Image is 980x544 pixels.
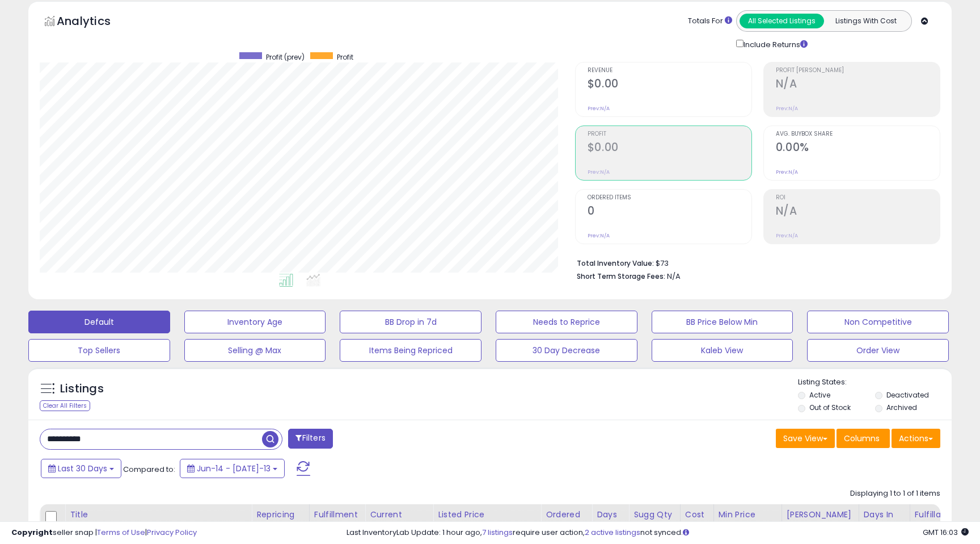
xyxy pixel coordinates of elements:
label: Active [809,390,830,400]
button: Jun-14 - [DATE]-13 [180,459,285,478]
span: Compared to: [123,464,175,475]
span: N/A [667,271,681,282]
button: Selling @ Max [184,339,326,362]
small: Prev: N/A [588,105,610,112]
b: Total Inventory Value: [577,258,654,268]
button: Actions [892,429,940,448]
span: Columns [844,433,880,444]
button: Non Competitive [807,311,949,333]
button: BB Drop in 7d [340,311,481,333]
button: Save View [776,429,835,448]
button: Columns [837,429,890,448]
span: Profit [PERSON_NAME] [776,68,940,74]
button: BB Price Below Min [652,311,793,333]
label: Archived [886,403,917,412]
span: Profit (prev) [266,52,305,62]
button: Inventory Age [184,311,326,333]
div: Last InventoryLab Update: 1 hour ago, require user action, not synced. [347,528,969,538]
b: Short Term Storage Fees: [577,271,665,281]
a: 7 listings [482,527,513,538]
span: Ordered Items [588,195,751,201]
li: $73 [577,256,932,269]
button: Needs to Reprice [496,311,637,333]
h5: Listings [60,381,104,397]
div: seller snap | | [11,528,197,538]
button: Order View [807,339,949,362]
strong: Copyright [11,527,53,538]
span: 2025-08-13 16:03 GMT [923,527,969,538]
span: Avg. Buybox Share [776,131,940,137]
h2: $0.00 [588,77,751,93]
small: Prev: N/A [588,169,610,175]
span: Jun-14 - [DATE]-13 [197,463,271,474]
span: ROI [776,195,940,201]
div: Min Price [719,509,777,521]
button: Filters [288,429,332,449]
div: Title [70,509,247,521]
div: Fulfillment [314,509,360,521]
span: Revenue [588,68,751,74]
small: Prev: N/A [588,232,610,239]
h2: N/A [776,77,940,93]
button: Listings With Cost [823,14,908,28]
div: Repricing [256,509,305,521]
button: Items Being Repriced [340,339,481,362]
span: Last 30 Days [58,463,107,474]
div: Ordered Items [546,509,587,533]
div: Clear All Filters [40,400,90,411]
div: Displaying 1 to 1 of 1 items [850,488,940,499]
button: Kaleb View [652,339,793,362]
span: Profit [588,131,751,137]
small: Prev: N/A [776,232,798,239]
label: Deactivated [886,390,929,400]
span: Profit [337,52,353,62]
small: Prev: N/A [776,105,798,112]
div: Sugg Qty Replenish [633,509,675,533]
div: Days Cover [597,509,624,533]
a: Terms of Use [97,527,145,538]
div: Totals For [688,16,732,27]
h2: 0 [588,204,751,220]
button: Top Sellers [28,339,170,362]
h5: Analytics [57,13,133,32]
div: Cost [685,509,709,521]
button: All Selected Listings [740,14,824,28]
h2: $0.00 [588,141,751,156]
h2: 0.00% [776,141,940,156]
p: Listing States: [798,377,951,388]
div: Fulfillable Quantity [915,509,954,533]
h2: N/A [776,204,940,220]
button: 30 Day Decrease [496,339,637,362]
a: Privacy Policy [147,527,197,538]
label: Out of Stock [809,403,851,412]
button: Default [28,311,170,333]
small: Prev: N/A [776,169,798,175]
div: Current Buybox Price [370,509,428,533]
button: Last 30 Days [41,459,121,478]
div: Days In Stock [864,509,905,533]
div: [PERSON_NAME] [787,509,854,521]
div: Include Returns [728,37,821,51]
a: 2 active listings [585,527,640,538]
div: Listed Price [438,509,536,521]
